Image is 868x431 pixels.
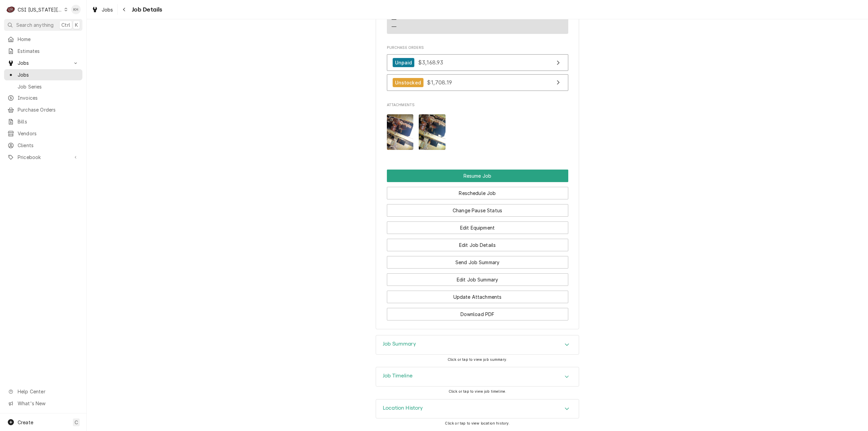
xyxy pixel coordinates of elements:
button: Change Pause Status [387,204,568,217]
button: Download PDF [387,308,568,320]
button: Search anythingCtrlK [4,19,82,31]
button: Resume Job [387,170,568,182]
span: Attachments [387,109,568,156]
span: K [75,21,78,28]
div: Button Group Row [387,286,568,303]
div: — [392,16,396,23]
div: Accordion Header [376,399,579,418]
div: Accordion Header [376,335,579,354]
span: Search anything [16,21,54,28]
span: Click or tap to view location history. [445,421,510,426]
h3: Job Timeline [383,373,413,379]
div: Attachments [387,102,568,155]
span: Home [18,36,79,43]
div: Button Group Row [387,251,568,269]
button: Accordion Details Expand Trigger [376,399,579,418]
div: Reminders [392,9,414,30]
span: Job Details [130,5,162,14]
a: View Purchase Order [387,54,568,71]
span: Clients [18,142,79,149]
a: Go to Pricebook [4,152,82,163]
div: Unpaid [393,58,415,67]
button: Navigate back [119,4,130,15]
a: Go to What's New [4,398,82,409]
span: Jobs [18,71,79,78]
div: Purchase Orders [387,45,568,94]
div: Accordion Header [376,367,579,386]
button: Send Job Summary [387,256,568,269]
span: Vendors [18,130,79,137]
div: Job Timeline [376,367,579,387]
span: C [75,419,78,426]
a: Bills [4,116,82,127]
button: Accordion Details Expand Trigger [376,367,579,386]
div: Unstocked [393,78,423,87]
a: Job Series [4,81,82,92]
a: Clients [4,140,82,151]
a: Purchase Orders [4,104,82,115]
span: Click or tap to view job summary. [448,357,507,362]
a: Vendors [4,128,82,139]
span: Pricebook [18,154,69,161]
a: Jobs [89,4,116,15]
span: Purchase Orders [18,106,79,113]
div: Button Group Row [387,199,568,217]
a: Go to Jobs [4,57,82,68]
div: Button Group Row [387,303,568,320]
div: Button Group [387,170,568,320]
div: Button Group Row [387,234,568,251]
span: Click or tap to view job timeline. [449,389,506,394]
span: Ctrl [61,21,70,28]
span: What's New [18,400,78,407]
span: Jobs [18,59,69,66]
div: Button Group Row [387,269,568,286]
a: Go to Help Center [4,386,82,397]
img: kHLUPmURRyuPcjON14KA [387,114,414,150]
div: Button Group Row [387,217,568,234]
button: Update Attachments [387,291,568,303]
span: Attachments [387,102,568,108]
span: Help Center [18,388,78,395]
div: Job Summary [376,335,579,355]
span: $1,708.19 [427,79,452,86]
span: Job Series [18,83,79,90]
a: View Purchase Order [387,74,568,91]
div: CSI Kansas City's Avatar [6,5,16,14]
div: Location History [376,399,579,419]
div: KH [71,5,81,14]
button: Edit Job Details [387,239,568,251]
button: Reschedule Job [387,187,568,199]
div: — [392,23,396,30]
div: Kelsey Hetlage's Avatar [71,5,81,14]
button: Edit Equipment [387,221,568,234]
span: Invoices [18,94,79,101]
span: Create [18,419,33,425]
span: $3,168.93 [418,59,443,66]
h3: Location History [383,405,423,411]
img: l1XCPrdGR8mNsGZaGro4 [419,114,446,150]
a: Home [4,34,82,45]
button: Accordion Details Expand Trigger [376,335,579,354]
a: Invoices [4,92,82,103]
a: Estimates [4,45,82,57]
div: CSI [US_STATE][GEOGRAPHIC_DATA] [18,6,62,13]
div: Button Group Row [387,170,568,182]
a: Jobs [4,69,82,80]
h3: Job Summary [383,341,416,347]
div: Button Group Row [387,182,568,199]
span: Purchase Orders [387,45,568,51]
span: Bills [18,118,79,125]
button: Edit Job Summary [387,273,568,286]
span: Estimates [18,47,79,55]
div: C [6,5,16,14]
span: Jobs [102,6,113,13]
